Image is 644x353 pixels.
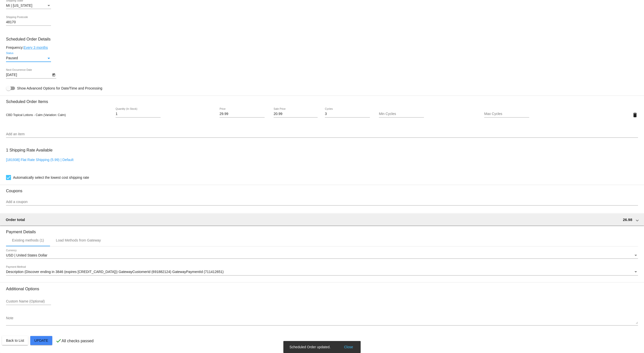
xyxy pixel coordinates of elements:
a: [181938] Flat Rate Shipping (5.99) | Default [6,158,74,162]
mat-icon: check [56,338,62,344]
span: Update [34,338,48,342]
input: Price [220,112,265,116]
span: 26.98 [623,217,632,222]
span: Automatically select the lowest cost shipping rate [13,174,89,180]
input: Cycles [325,112,370,116]
span: Paused [6,56,18,60]
mat-select: Payment Method [6,270,638,274]
h3: Scheduled Order Details [6,37,638,41]
input: Custom Name (Optional) [6,299,51,303]
span: Show Advanced Options for Date/Time and Processing [17,86,102,91]
input: Add a coupon [6,200,638,204]
mat-select: Currency [6,253,638,257]
span: Description (Discover ending in 3846 (expires [CREDIT_CARD_DATA])) GatewayCustomerId (691882124) ... [6,270,224,274]
simple-snack-bar: Scheduled Order updated. [289,344,354,349]
h3: Scheduled Order Items [6,95,638,104]
input: Quantity (In Stock) [116,112,161,116]
h3: 1 Shipping Rate Available [6,145,53,155]
h3: Coupons [6,185,638,193]
button: Open calendar [51,72,56,77]
div: Load Methods from Gateway [56,238,101,242]
button: Update [30,336,52,345]
input: Shipping Postcode [6,20,51,24]
div: Existing methods (1) [12,238,44,242]
input: Min Cycles [379,112,424,116]
button: Close [343,344,355,349]
input: Add an item [6,132,638,136]
span: CBD Topical Lotions - Calm (Variation: Calm) [6,113,66,117]
h3: Payment Details [6,226,638,234]
input: Next Occurrence Date [6,73,51,77]
span: USD | United States Dollar [6,253,47,257]
span: MI | [US_STATE] [6,3,32,7]
mat-select: Shipping State [6,4,51,8]
mat-icon: delete [632,112,638,118]
span: Back to List [6,338,24,342]
div: Frequency: [6,45,638,49]
h3: Additional Options [6,286,638,291]
button: Back to List [2,336,28,345]
mat-select: Status [6,56,51,60]
p: All checks passed [62,339,94,343]
input: Sale Price [274,112,318,116]
input: Max Cycles [484,112,529,116]
span: Order total [6,217,25,222]
a: Every 3 months [24,45,48,49]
